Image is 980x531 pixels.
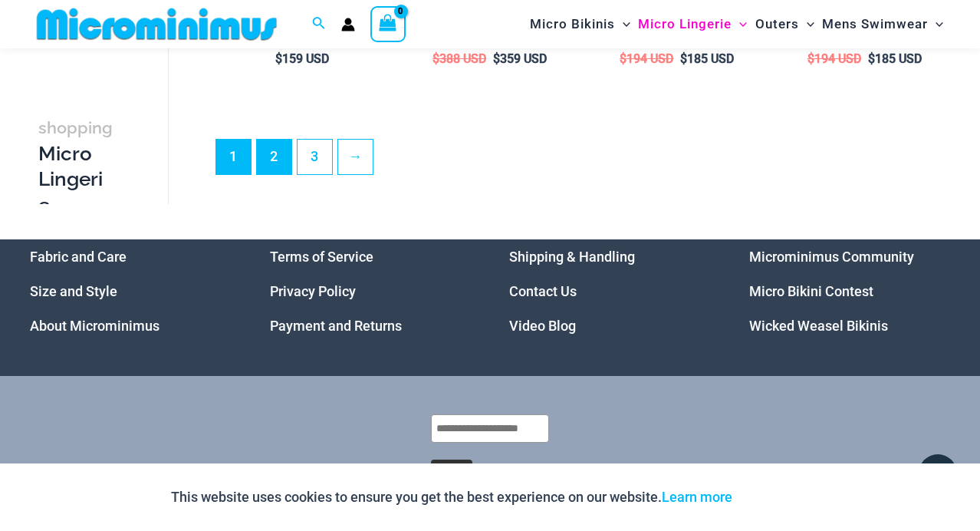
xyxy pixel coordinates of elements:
[338,140,373,174] a: →
[257,140,291,174] a: Page 2
[298,140,332,174] a: Page 3
[755,5,799,44] span: Outers
[30,239,232,343] nav: Menu
[799,5,814,44] span: Menu Toggle
[868,51,875,66] span: $
[526,5,634,44] a: Micro BikinisMenu ToggleMenu Toggle
[431,460,472,487] button: Submit
[749,239,951,343] nav: Menu
[749,249,914,265] a: Microminimus Community
[744,479,809,516] button: Accept
[680,51,687,66] span: $
[749,239,951,343] aside: Footer Widget 4
[31,7,283,41] img: MM SHOP LOGO FLAT
[509,283,577,299] a: Contact Us
[638,5,732,44] span: Micro Lingerie
[270,249,373,265] a: Terms of Service
[615,5,630,44] span: Menu Toggle
[509,249,635,265] a: Shipping & Handling
[662,489,732,505] a: Learn more
[509,239,711,343] aside: Footer Widget 3
[620,51,673,66] bdi: 194 USD
[807,51,861,66] bdi: 194 USD
[509,318,576,334] a: Video Blog
[30,239,232,343] aside: Footer Widget 1
[275,51,282,66] span: $
[807,51,814,66] span: $
[493,51,500,66] span: $
[38,114,114,219] h3: Micro Lingerie
[868,51,922,66] bdi: 185 USD
[432,51,439,66] span: $
[680,51,734,66] bdi: 185 USD
[749,318,888,334] a: Wicked Weasel Bikinis
[341,18,355,31] a: Account icon link
[524,2,949,46] nav: Site Navigation
[620,51,626,66] span: $
[818,5,947,44] a: Mens SwimwearMenu ToggleMenu Toggle
[30,318,159,334] a: About Microminimus
[493,51,547,66] bdi: 359 USD
[509,239,711,343] nav: Menu
[432,51,486,66] bdi: 388 USD
[370,6,406,41] a: View Shopping Cart, empty
[270,283,356,299] a: Privacy Policy
[171,486,732,509] p: This website uses cookies to ensure you get the best experience on our website.
[530,5,615,44] span: Micro Bikinis
[215,139,949,183] nav: Product Pagination
[30,249,127,265] a: Fabric and Care
[270,239,472,343] aside: Footer Widget 2
[216,140,251,174] span: Page 1
[749,283,873,299] a: Micro Bikini Contest
[38,118,113,137] span: shopping
[751,5,818,44] a: OutersMenu ToggleMenu Toggle
[732,5,747,44] span: Menu Toggle
[928,5,943,44] span: Menu Toggle
[312,15,326,34] a: Search icon link
[822,5,928,44] span: Mens Swimwear
[634,5,751,44] a: Micro LingerieMenu ToggleMenu Toggle
[270,318,402,334] a: Payment and Returns
[270,239,472,343] nav: Menu
[30,283,117,299] a: Size and Style
[275,51,329,66] bdi: 159 USD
